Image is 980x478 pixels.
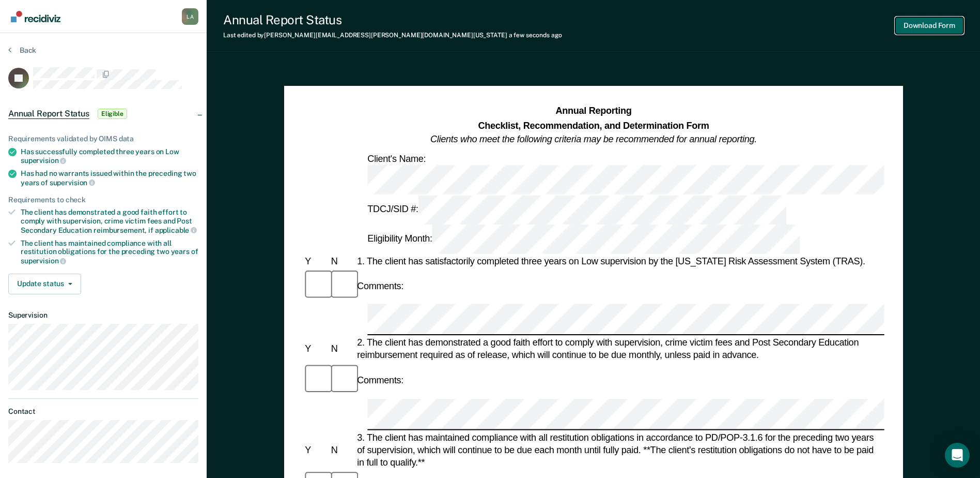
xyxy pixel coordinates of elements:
[155,226,197,234] span: applicable
[8,274,81,294] button: Update status
[21,169,198,187] div: Has had no warrants issued within the preceding two years of
[8,46,36,55] button: Back
[945,443,970,468] div: Open Intercom Messenger
[223,12,562,27] div: Annual Report Status
[98,109,127,119] span: Eligible
[365,225,802,254] div: Eligibility Month:
[8,407,198,416] dt: Contact
[8,109,89,119] span: Annual Report Status
[329,444,354,456] div: N
[303,444,329,456] div: Y
[303,255,329,267] div: Y
[182,8,198,25] div: L A
[223,32,562,39] div: Last edited by [PERSON_NAME][EMAIL_ADDRESS][PERSON_NAME][DOMAIN_NAME][US_STATE]
[21,156,66,165] span: supervision
[182,8,198,25] button: Profile dropdown button
[555,106,631,116] strong: Annual Reporting
[355,374,406,386] div: Comments:
[21,208,198,234] div: The client has demonstrated a good faith effort to comply with supervision, crime victim fees and...
[11,11,60,22] img: Recidiviz
[8,196,198,204] div: Requirements to check
[21,239,198,265] div: The client has maintained compliance with all restitution obligations for the preceding two years of
[303,343,329,355] div: Y
[478,120,709,130] strong: Checklist, Recommendation, and Determination Form
[50,178,95,187] span: supervision
[329,343,354,355] div: N
[895,17,963,34] button: Download Form
[355,280,406,292] div: Comments:
[329,255,354,267] div: N
[430,134,757,144] em: Clients who meet the following criteria may be recommended for annual reporting.
[21,257,66,265] span: supervision
[8,311,198,320] dt: Supervision
[355,255,884,267] div: 1. The client has satisfactorily completed three years on Low supervision by the [US_STATE] Risk ...
[8,135,198,143] div: Requirements validated by OIMS data
[365,195,788,225] div: TDCJ/SID #:
[21,147,198,165] div: Has successfully completed three years on Low
[355,431,884,469] div: 3. The client has maintained compliance with all restitution obligations in accordance to PD/POP-...
[355,337,884,362] div: 2. The client has demonstrated a good faith effort to comply with supervision, crime victim fees ...
[509,32,562,39] span: a few seconds ago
